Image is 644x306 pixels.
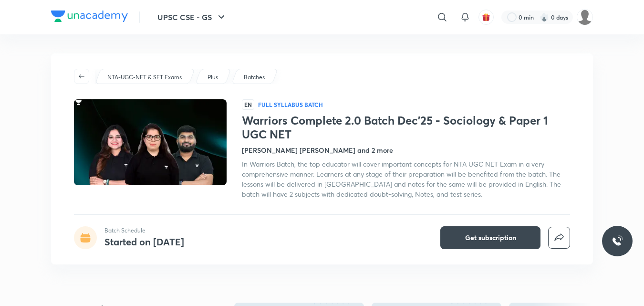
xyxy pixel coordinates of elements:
img: ttu [612,235,623,247]
a: Batches [242,73,267,82]
p: Batch Schedule [104,226,184,235]
p: Full Syllabus Batch [258,101,323,108]
img: Company Logo [51,11,128,22]
h1: Warriors Complete 2.0 Batch Dec'25 - Sociology & Paper 1 UGC NET [242,114,570,141]
img: streak [540,12,549,22]
img: Thumbnail [73,98,228,186]
span: Get subscription [465,233,516,243]
button: UPSC CSE - GS [152,8,233,27]
a: Plus [206,73,220,82]
h4: Started on [DATE] [104,235,184,248]
span: EN [242,99,254,110]
a: NTA-UGC-NET & SET Exams [106,73,184,82]
p: Plus [208,73,218,82]
img: avatar [482,13,490,21]
button: Get subscription [440,226,540,249]
span: In Warriors Batch, the top educator will cover important concepts for NTA UGC NET Exam in a very ... [242,159,561,199]
img: renuka [577,9,593,25]
p: Batches [244,73,265,82]
h4: [PERSON_NAME] [PERSON_NAME] and 2 more [242,145,393,155]
p: NTA-UGC-NET & SET Exams [107,73,182,82]
a: Company Logo [51,11,128,24]
button: avatar [478,10,494,25]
